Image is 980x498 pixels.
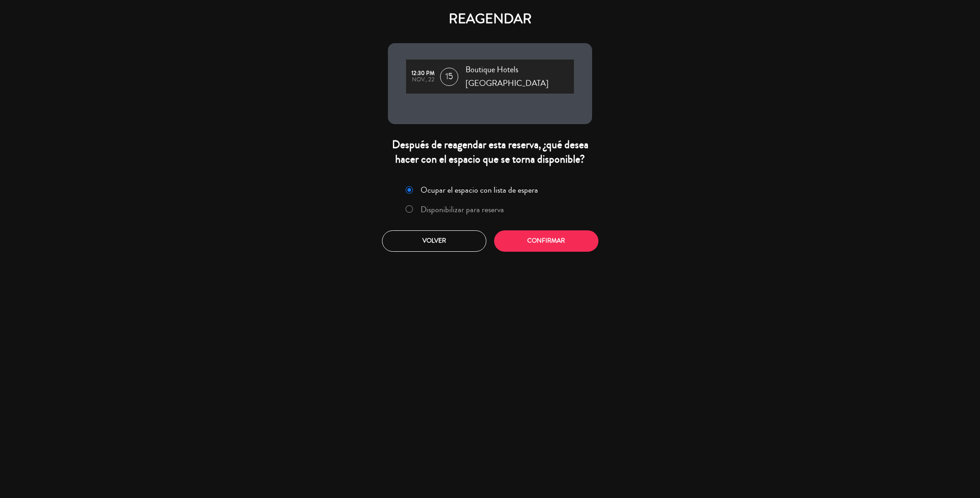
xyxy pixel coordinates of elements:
span: 15 [440,68,458,86]
span: Boutique Hotels [GEOGRAPHIC_DATA] [465,63,574,90]
div: nov., 22 [411,77,436,83]
label: Disponibilizar para reserva [421,205,504,214]
button: Confirmar [494,230,598,252]
button: Volver [382,230,486,252]
div: 12:30 PM [411,70,436,77]
h4: REAGENDAR [388,11,592,27]
div: Después de reagendar esta reserva, ¿qué desea hacer con el espacio que se torna disponible? [388,138,592,166]
label: Ocupar el espacio con lista de espera [421,186,538,194]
